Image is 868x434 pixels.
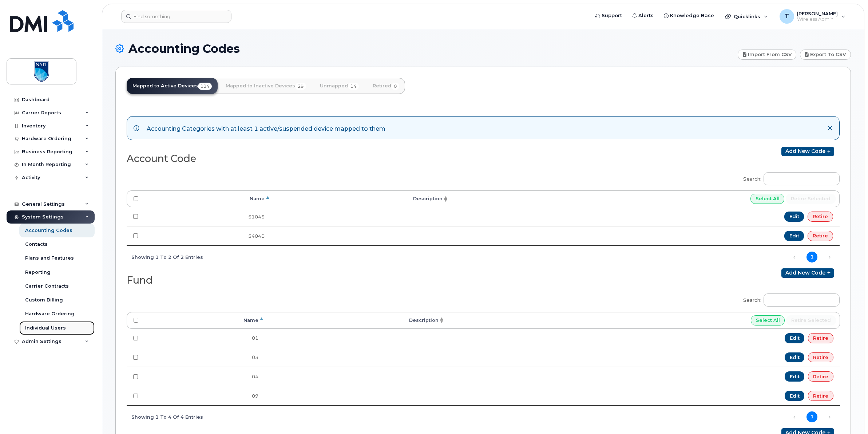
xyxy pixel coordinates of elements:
a: 1 [806,252,817,263]
span: 14 [348,83,359,90]
a: 1 [806,411,817,422]
td: 09 [145,386,265,405]
th: Description: activate to sort column ascending [271,190,449,207]
input: Search: [764,293,840,307]
td: 04 [145,367,265,386]
a: Edit [785,333,805,343]
th: Description: activate to sort column ascending [265,312,445,329]
td: 03 [145,348,265,367]
div: Accounting Categories with at least 1 active/suspended device mapped to them [147,123,385,133]
a: Edit [785,391,805,401]
a: Next [824,252,835,263]
a: Previous [789,412,800,423]
div: Showing 1 to 4 of 4 entries [127,410,203,423]
a: Retired [367,78,405,94]
h1: Accounting Codes [115,42,734,55]
input: Select All [750,194,785,204]
a: Unmapped [314,78,365,94]
span: 29 [295,83,306,90]
div: Showing 1 to 2 of 2 entries [127,250,203,263]
th: Name: activate to sort column descending [145,312,265,329]
a: Retire [808,371,833,382]
td: 54040 [145,226,271,245]
a: Mapped to Inactive Devices [220,78,312,94]
a: Add new code [781,147,834,156]
a: Previous [789,252,800,263]
span: 0 [391,83,399,90]
a: Import from CSV [738,50,797,60]
a: Edit [785,371,805,382]
a: Export to CSV [800,50,851,60]
a: Retire [808,212,833,222]
a: Edit [784,231,804,241]
a: Add new code [781,268,834,278]
a: Retire [808,391,833,401]
a: Retire [808,352,833,363]
th: Name: activate to sort column descending [145,190,271,207]
h2: Account Code [127,153,477,164]
h2: Fund [127,275,477,286]
a: Retire [808,333,833,343]
a: Edit [785,352,805,363]
span: 124 [198,83,212,90]
label: Search: [738,167,840,188]
td: 01 [145,329,265,348]
label: Search: [738,289,840,309]
input: Search: [764,172,840,185]
a: Mapped to Active Devices [127,78,218,94]
td: 51045 [145,207,271,226]
input: Select All [751,315,785,325]
a: Next [824,412,835,423]
a: Retire [808,231,833,241]
a: Edit [784,212,804,222]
